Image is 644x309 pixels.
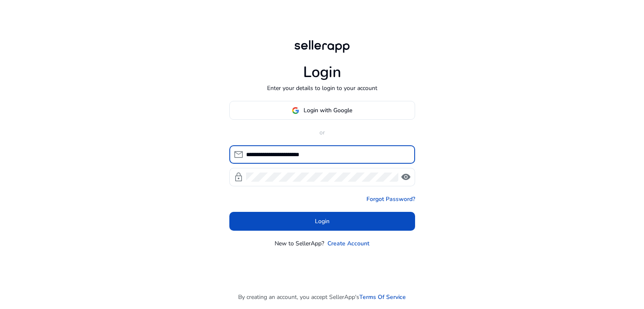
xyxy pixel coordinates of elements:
[315,217,330,226] span: Login
[304,106,352,115] span: Login with Google
[359,293,406,301] a: Terms Of Service
[366,195,415,203] a: Forgot Password?
[234,149,244,160] span: mail
[292,107,299,114] img: google-logo.svg
[327,239,369,248] a: Create Account
[303,63,341,81] h1: Login
[234,172,244,182] span: lock
[229,212,415,231] button: Login
[401,172,411,182] span: visibility
[229,101,415,120] button: Login with Google
[275,239,324,248] p: New to SellerApp?
[229,128,415,137] p: or
[267,84,377,93] p: Enter your details to login to your account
